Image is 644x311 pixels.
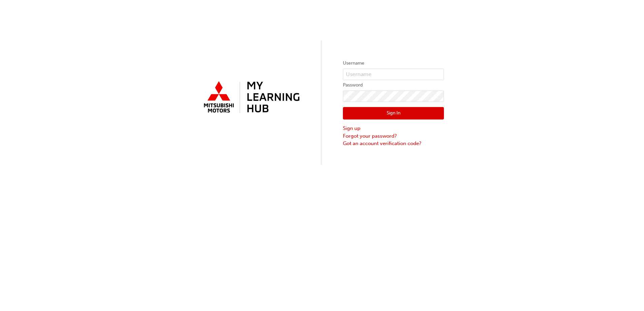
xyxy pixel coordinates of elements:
button: Sign In [343,107,444,120]
img: mmal [200,78,301,117]
label: Username [343,59,444,67]
input: Username [343,69,444,80]
a: Sign up [343,125,444,132]
label: Password [343,81,444,89]
a: Got an account verification code? [343,140,444,147]
a: Forgot your password? [343,132,444,140]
